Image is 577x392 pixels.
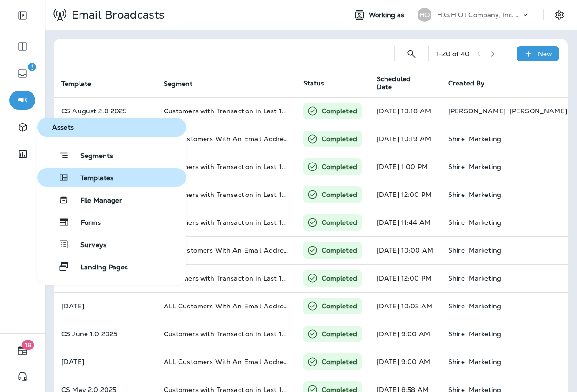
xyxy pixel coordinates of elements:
span: Created By [448,79,484,87]
td: [DATE] 12:00 PM [369,264,441,292]
p: Completed [322,246,357,255]
p: [PERSON_NAME] [448,107,506,115]
p: Completed [322,301,357,311]
p: Father's Day 2025 [61,302,149,310]
p: Shire [448,247,465,254]
p: Shire [448,358,465,366]
button: Assets [37,118,186,137]
p: Marketing [469,302,501,310]
span: Customers with Transaction in Last 18 Months [164,330,312,338]
td: [DATE] 10:18 AM [369,97,441,125]
span: ALL Customers With An Email Address [164,246,291,255]
p: Shire [448,274,465,282]
button: File Manager [37,190,186,209]
div: HO [418,8,431,22]
td: [DATE] 11:44 AM [369,209,441,236]
td: [DATE] 12:00 PM [369,181,441,209]
p: Completed [322,329,357,339]
span: Templates [69,174,113,183]
span: File Manager [69,196,122,205]
p: Shire [448,191,465,198]
p: New [538,50,552,58]
p: Memorial Day 2025 [61,358,149,366]
span: ALL Customers With An Email Address [164,358,291,366]
span: Customers with Transaction in Last 18 Months [164,274,312,282]
span: Segments [69,152,113,161]
p: Shire [448,330,465,338]
p: Marketing [469,330,501,338]
button: Expand Sidebar [9,6,35,25]
p: Shire [448,302,465,310]
span: Customers with Transaction in Last 18 Months [164,107,312,115]
p: Marketing [469,358,501,366]
span: Surveys [69,241,106,250]
td: [DATE] 10:03 AM [369,292,441,320]
p: Completed [322,162,357,171]
button: Segments [37,146,186,164]
p: Completed [322,190,357,199]
p: Shire [448,135,465,143]
button: Settings [551,7,568,23]
td: [DATE] 9:00 AM [369,320,441,348]
div: 1 - 20 of 40 [436,50,470,58]
p: Marketing [469,135,501,143]
p: Shire [448,219,465,226]
p: Completed [322,106,357,116]
button: Surveys [37,235,186,254]
span: Template [61,80,91,88]
button: Forms [37,213,186,231]
p: CS August 2.0 2025 [61,107,149,115]
span: Customers with Transaction in Last 18 Months [164,163,312,171]
p: Marketing [469,247,501,254]
p: H.G.H Oil Company, Inc. dba Jiffy Lube [437,11,521,19]
span: ALL Customers With An Email Address [164,302,291,310]
p: Shire [448,163,465,170]
button: Templates [37,168,186,187]
span: Status [303,79,325,87]
span: ALL Customers With An Email Address [164,135,291,143]
p: Marketing [469,163,501,170]
span: Customers with Transaction in Last 18 Months [164,218,312,227]
p: Completed [322,357,357,366]
button: Landing Pages [37,257,186,276]
td: [DATE] 9:00 AM [369,348,441,376]
p: Completed [322,274,357,283]
span: Landing Pages [69,263,128,272]
td: [DATE] 10:00 AM [369,236,441,264]
td: [DATE] 10:19 AM [369,125,441,153]
p: Marketing [469,219,501,226]
span: Segment [164,80,193,88]
span: Scheduled Date [377,75,425,91]
p: Marketing [469,191,501,198]
span: 18 [22,340,34,350]
button: Search Email Broadcasts [402,45,421,63]
span: Customers with Transaction in Last 18 Months [164,190,312,199]
p: CS June 1.0 2025 [61,330,149,338]
p: Completed [322,134,357,144]
span: Assets [41,124,182,131]
p: [PERSON_NAME] [510,107,567,115]
td: [DATE] 1:00 PM [369,153,441,181]
p: Marketing [469,274,501,282]
span: Working as: [369,11,408,19]
p: Completed [322,218,357,227]
span: Forms [70,219,101,228]
p: Email Broadcasts [68,8,165,22]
